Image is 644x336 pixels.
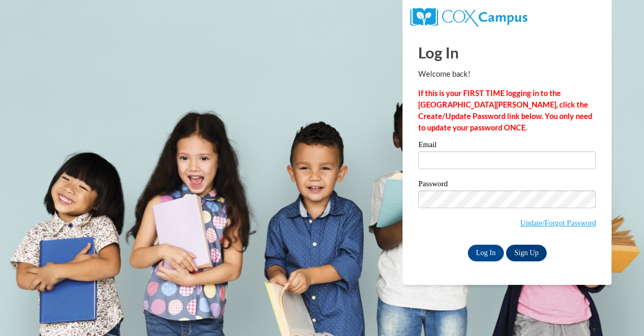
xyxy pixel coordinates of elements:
[520,219,596,227] a: Update/Forgot Password
[418,68,596,80] p: Welcome back!
[418,141,596,151] label: Email
[418,42,596,63] h1: Log In
[418,89,592,132] strong: If this is your FIRST TIME logging in to the [GEOGRAPHIC_DATA][PERSON_NAME], click the Create/Upd...
[506,245,547,261] a: Sign Up
[418,180,596,190] label: Password
[410,12,527,21] a: COX Campus
[410,8,527,27] img: COX Campus
[468,245,504,261] input: Log In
